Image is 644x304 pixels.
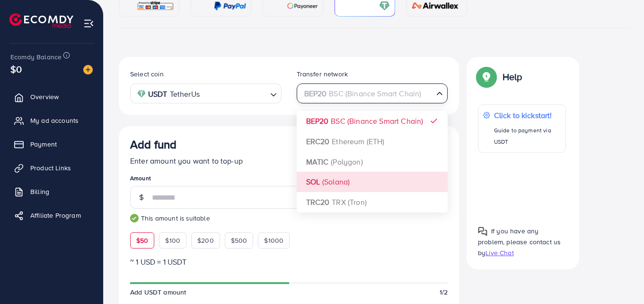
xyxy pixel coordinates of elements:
span: $500 [231,236,247,245]
span: Live Chat [485,248,513,258]
span: Add USDT amount [130,287,186,297]
img: card [137,0,174,11]
div: Search for option [130,83,282,103]
p: Guide to payment via USDT [494,125,561,147]
small: This amount is suitable [130,213,448,223]
strong: ERC20 [306,136,330,147]
span: If you have any problem, please contact us by [478,226,561,258]
img: menu [83,18,94,29]
legend: Amount [130,174,448,186]
input: Search for option [301,86,433,101]
a: Product Links [7,158,96,177]
span: Ecomdy Balance [10,52,62,62]
strong: SOL [306,176,320,187]
span: Payment [30,139,57,149]
strong: TRC20 [306,197,330,207]
span: Affiliate Program [30,211,81,220]
img: Popup guide [478,68,495,85]
a: Payment [7,135,96,154]
img: card [287,0,318,11]
span: (Solana) [322,176,350,187]
span: Overview [30,92,59,101]
span: $50 [136,236,148,245]
a: My ad accounts [7,111,96,130]
p: Help [503,71,522,83]
img: coin [137,90,146,98]
span: TRX (Tron) [332,197,367,207]
a: Billing [7,182,96,201]
iframe: Chat [604,261,637,297]
p: Click to kickstart! [494,110,561,121]
span: BSC (Binance Smart Chain) [331,116,423,126]
input: Search for option [203,86,266,101]
div: Search for option [297,83,448,103]
span: $200 [197,236,214,245]
a: Overview [7,87,96,106]
strong: MATIC [306,157,329,167]
img: card [214,0,246,11]
span: $100 [165,236,180,245]
img: logo [9,13,73,28]
img: card [409,0,462,11]
p: ~ 1 USD = 1 USDT [130,256,448,267]
span: TetherUs [170,87,200,101]
img: guide [130,214,139,222]
span: (Polygon) [331,157,362,167]
img: image [83,65,93,74]
span: My ad accounts [30,116,79,125]
img: card [379,0,390,11]
strong: USDT [148,87,168,101]
label: Select coin [130,69,164,79]
p: Enter amount you want to top-up [130,155,448,166]
span: $1000 [264,236,283,245]
a: Affiliate Program [7,206,96,225]
img: Popup guide [478,227,487,236]
span: 1/2 [440,287,448,297]
h3: Add fund [130,138,176,151]
span: $0 [10,62,22,76]
span: Billing [30,187,49,196]
strong: BEP20 [306,116,329,126]
label: Transfer network [297,69,348,79]
span: Product Links [30,163,71,173]
span: Ethereum (ETH) [332,136,384,147]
